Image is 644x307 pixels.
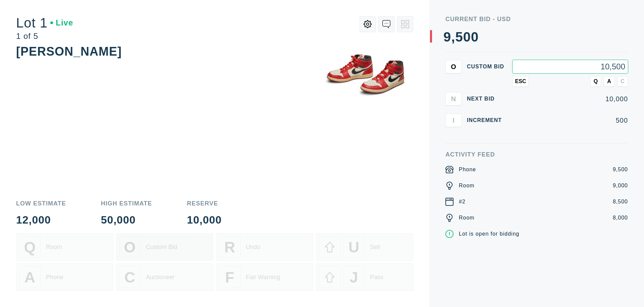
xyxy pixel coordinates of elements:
[16,200,66,206] div: Low Estimate
[459,230,519,238] div: Lot is open for bidding
[187,200,222,206] div: Reserve
[16,214,66,225] div: 12,000
[50,19,73,27] div: Live
[187,214,222,225] div: 10,000
[16,16,73,29] div: Lot 1
[445,16,628,22] div: Current Bid - USD
[463,30,471,44] div: 0
[16,263,113,291] button: APhone
[46,244,62,251] div: Room
[46,274,63,281] div: Phone
[459,198,466,206] div: #2
[16,32,73,40] div: 1 of 5
[445,60,462,73] button: O
[467,96,507,102] div: Next Bid
[604,76,614,87] button: A
[350,269,358,286] span: J
[471,30,479,44] div: 0
[316,263,413,291] button: JPass
[24,239,36,256] span: Q
[116,233,213,261] button: OCustom Bid
[146,244,177,251] div: Custom Bid
[621,78,625,84] span: C
[613,198,628,206] div: 8,500
[443,30,451,44] div: 9
[590,76,601,87] button: Q
[124,269,135,286] span: C
[445,151,628,158] div: Activity Feed
[370,244,380,251] div: Sell
[124,239,136,256] span: O
[101,214,152,225] div: 50,000
[515,78,526,84] span: ESC
[459,214,475,222] div: Room
[607,78,611,84] span: A
[452,116,454,124] span: I
[617,76,628,87] button: C
[459,166,476,174] div: Phone
[146,274,175,281] div: Auctioneer
[513,76,529,87] button: ESC
[513,96,628,102] div: 10,000
[246,274,280,281] div: Fair Warning
[451,30,455,164] div: ,
[216,263,313,291] button: FFair Warning
[467,64,507,69] div: Custom bid
[246,244,260,251] div: Undo
[224,239,235,256] span: R
[455,30,463,44] div: 5
[316,233,413,261] button: USell
[16,233,113,261] button: QRoom
[513,117,628,124] div: 500
[24,269,35,286] span: A
[613,214,628,222] div: 8,000
[467,118,507,123] div: Increment
[445,114,462,127] button: I
[613,166,628,174] div: 9,500
[348,239,359,256] span: U
[216,233,313,261] button: RUndo
[445,92,462,106] button: N
[101,200,152,206] div: High Estimate
[451,95,456,103] span: N
[451,63,456,70] span: O
[116,263,213,291] button: CAuctioneer
[459,182,475,190] div: Room
[225,269,234,286] span: F
[16,45,122,58] div: [PERSON_NAME]
[370,274,383,281] div: Pass
[594,78,598,84] span: Q
[613,182,628,190] div: 9,000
